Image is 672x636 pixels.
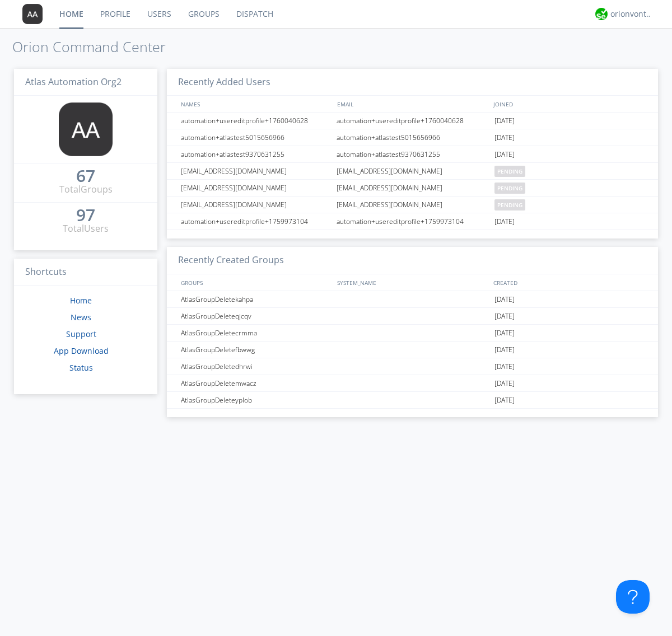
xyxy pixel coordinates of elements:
div: [EMAIL_ADDRESS][DOMAIN_NAME] [178,163,333,179]
div: CREATED [491,274,647,291]
div: SYSTEM_NAME [334,274,491,291]
img: 29d36aed6fa347d5a1537e7736e6aa13 [595,8,608,20]
div: JOINED [491,96,647,112]
div: automation+atlastest9370631255 [178,146,333,162]
span: [DATE] [494,325,515,342]
div: AtlasGroupDeletemwacz [178,375,333,391]
span: pending [494,166,525,177]
div: orionvontas+atlas+automation+org2 [610,8,652,20]
div: [EMAIL_ADDRESS][DOMAIN_NAME] [178,180,333,196]
h3: Shortcuts [14,259,157,286]
div: automation+atlastest5015656966 [178,129,333,146]
span: Atlas Automation Org2 [25,76,122,88]
span: [DATE] [494,291,515,308]
a: AtlasGroupDeleteqjcqv[DATE] [167,308,658,325]
div: AtlasGroupDeleteqjcqv [178,308,333,324]
a: AtlasGroupDeletedhrwi[DATE] [167,358,658,375]
div: 67 [76,170,95,181]
a: Support [66,329,96,339]
div: automation+usereditprofile+1759973104 [334,213,492,230]
a: automation+atlastest9370631255automation+atlastest9370631255[DATE] [167,146,658,163]
img: 373638.png [22,4,43,24]
span: [DATE] [494,113,515,129]
div: AtlasGroupDeletefbwwg [178,342,333,358]
a: AtlasGroupDeletekahpa[DATE] [167,291,658,308]
div: [EMAIL_ADDRESS][DOMAIN_NAME] [334,197,492,213]
div: AtlasGroupDeleteyplob [178,392,333,408]
h3: Recently Created Groups [167,247,658,274]
a: [EMAIL_ADDRESS][DOMAIN_NAME][EMAIL_ADDRESS][DOMAIN_NAME]pending [167,180,658,197]
span: [DATE] [494,392,515,409]
div: AtlasGroupDeletecrmma [178,325,333,341]
div: 97 [76,209,95,221]
a: AtlasGroupDeleteyplob[DATE] [167,392,658,409]
div: [EMAIL_ADDRESS][DOMAIN_NAME] [334,180,492,196]
div: Total Groups [59,183,113,196]
iframe: Toggle Customer Support [616,580,650,614]
div: automation+usereditprofile+1760040628 [178,113,333,129]
a: AtlasGroupDeletefbwwg[DATE] [167,342,658,358]
div: [EMAIL_ADDRESS][DOMAIN_NAME] [178,197,333,213]
div: automation+usereditprofile+1760040628 [334,113,492,129]
img: 373638.png [59,102,113,156]
a: automation+usereditprofile+1759973104automation+usereditprofile+1759973104[DATE] [167,213,658,230]
h3: Recently Added Users [167,69,658,96]
span: [DATE] [494,129,515,146]
a: automation+atlastest5015656966automation+atlastest5015656966[DATE] [167,129,658,146]
a: automation+usereditprofile+1760040628automation+usereditprofile+1760040628[DATE] [167,113,658,129]
span: pending [494,183,525,194]
span: [DATE] [494,358,515,375]
div: AtlasGroupDeletedhrwi [178,358,333,375]
a: News [71,312,91,322]
a: AtlasGroupDeletecrmma[DATE] [167,325,658,342]
span: [DATE] [494,375,515,392]
div: EMAIL [334,96,491,112]
a: Status [69,362,93,373]
span: [DATE] [494,308,515,325]
a: [EMAIL_ADDRESS][DOMAIN_NAME][EMAIL_ADDRESS][DOMAIN_NAME]pending [167,163,658,180]
a: 67 [76,170,95,183]
a: App Download [54,345,109,356]
div: [EMAIL_ADDRESS][DOMAIN_NAME] [334,163,492,179]
div: GROUPS [178,274,332,291]
a: [EMAIL_ADDRESS][DOMAIN_NAME][EMAIL_ADDRESS][DOMAIN_NAME]pending [167,197,658,213]
a: 97 [76,209,95,222]
a: Home [70,295,92,306]
a: AtlasGroupDeletemwacz[DATE] [167,375,658,392]
div: automation+usereditprofile+1759973104 [178,213,333,230]
span: [DATE] [494,146,515,163]
div: automation+atlastest9370631255 [334,146,492,162]
span: [DATE] [494,213,515,230]
div: automation+atlastest5015656966 [334,129,492,146]
div: Total Users [63,222,109,235]
div: AtlasGroupDeletekahpa [178,291,333,307]
span: [DATE] [494,342,515,358]
div: NAMES [178,96,332,112]
span: pending [494,199,525,211]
